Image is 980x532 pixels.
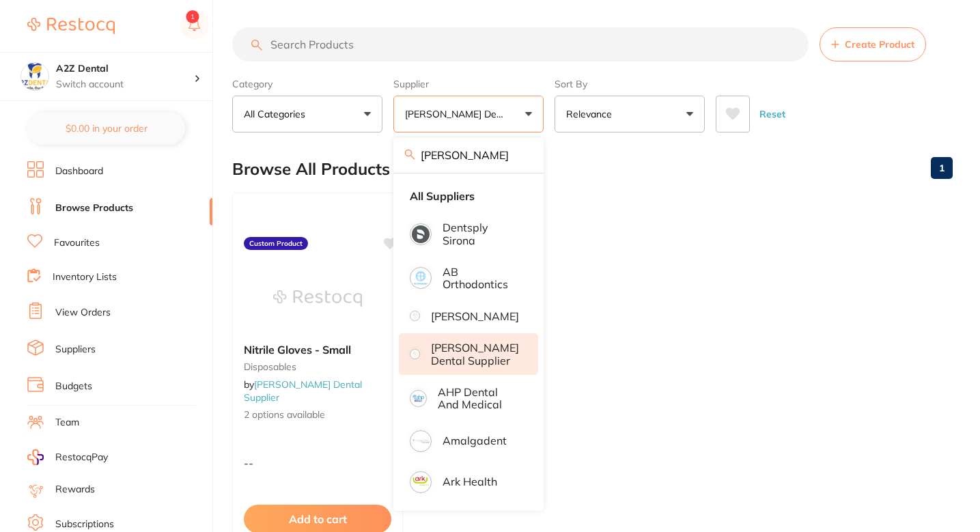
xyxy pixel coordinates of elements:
button: Create Product [820,27,926,61]
img: Ark Health [412,473,430,491]
small: disposables [244,361,391,372]
a: View Orders [55,306,111,320]
input: Search Products [232,27,809,61]
a: RestocqPay [27,449,108,465]
a: Team [55,416,79,430]
a: Dashboard [55,165,103,178]
p: Relevance [566,107,617,121]
img: A2Z Dental [21,63,48,90]
img: Nitrile Gloves - Small [273,264,362,333]
button: Reset [755,96,789,132]
a: Inventory Lists [53,270,117,284]
img: RestocqPay [27,449,44,465]
a: Suppliers [55,343,96,356]
input: Search supplier [393,138,544,172]
label: Supplier [393,78,544,90]
p: AHP Dental and Medical [438,386,519,411]
span: 2 options available [244,408,391,422]
h4: A2Z Dental [56,62,194,76]
h2: Browse All Products [232,160,390,179]
img: Adams Dental Supplier [412,351,418,357]
img: Restocq Logo [27,18,115,34]
p: Ark Health [443,475,497,488]
a: 1 [931,154,953,182]
img: Dentsply Sirona [412,225,430,243]
a: Browse Products [55,201,133,215]
p: Switch account [56,78,194,92]
button: Relevance [555,96,705,132]
a: Rewards [55,483,95,496]
span: Create Product [845,39,914,50]
a: Budgets [55,380,92,393]
p: AB Orthodontics [443,266,519,291]
span: by [244,378,362,403]
p: Amalgadent [443,434,507,447]
div: -- [233,457,402,469]
a: Subscriptions [55,518,114,531]
button: $0.00 in your order [27,112,185,145]
img: AHP Dental and Medical [412,392,425,405]
label: Category [232,78,382,90]
label: Sort By [555,78,705,90]
li: Clear selection [399,182,538,210]
span: RestocqPay [55,451,108,464]
p: [PERSON_NAME] Dental Supplier [405,107,509,121]
p: All Categories [244,107,311,121]
button: All Categories [232,96,382,132]
label: Custom Product [244,237,308,251]
p: Dentsply Sirona [443,221,519,247]
img: AB Orthodontics [412,269,430,287]
strong: All Suppliers [410,190,475,202]
b: Nitrile Gloves - Small [244,344,391,356]
p: [PERSON_NAME] [431,310,519,322]
span: Nitrile Gloves - Small [244,343,351,356]
a: Favourites [54,236,100,250]
a: Restocq Logo [27,10,115,42]
button: [PERSON_NAME] Dental Supplier [393,96,544,132]
img: Amalgadent [412,432,430,450]
img: Adam Dental [412,313,418,319]
a: [PERSON_NAME] Dental Supplier [244,378,362,403]
p: [PERSON_NAME] Dental Supplier [431,341,519,367]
